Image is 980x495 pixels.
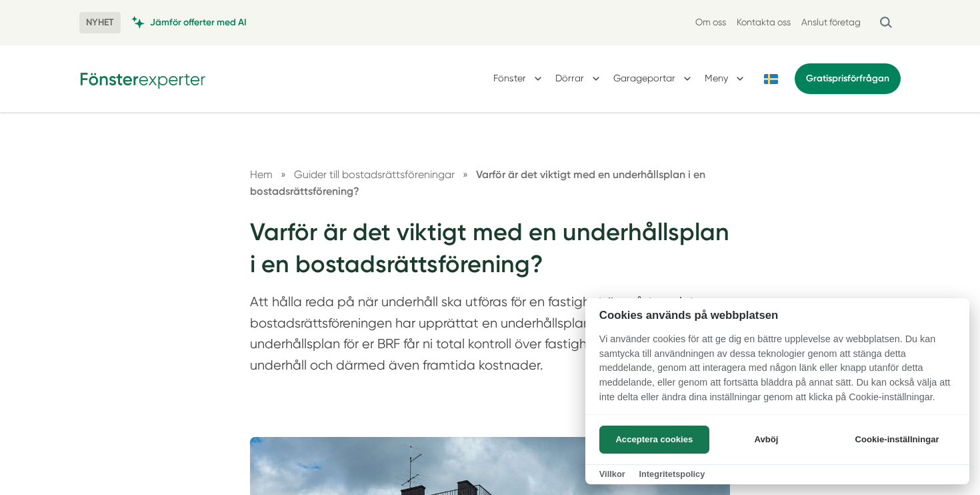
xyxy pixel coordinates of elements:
[599,469,625,479] a: Villkor
[713,426,819,454] button: Avböj
[639,469,705,479] a: Integritetspolicy
[585,309,969,322] h2: Cookies används på webbplatsen
[839,426,955,454] button: Cookie-inställningar
[585,332,969,414] p: Vi använder cookies för att ge dig en bättre upplevelse av webbplatsen. Du kan samtycka till anvä...
[599,426,709,454] button: Acceptera cookies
